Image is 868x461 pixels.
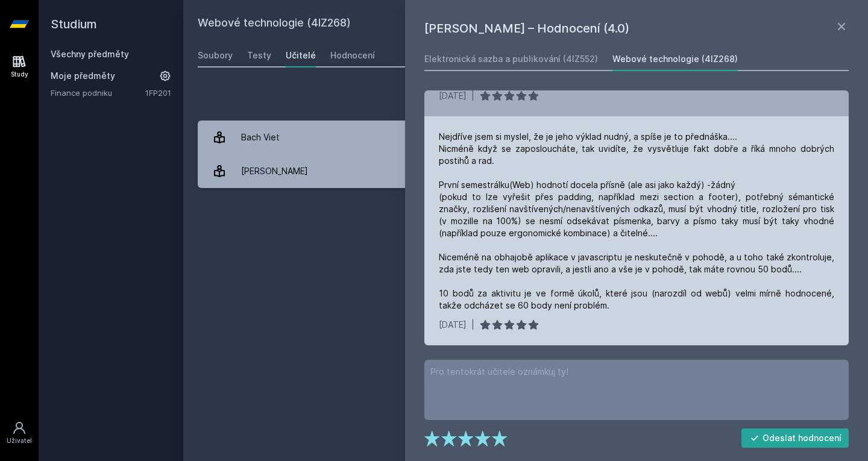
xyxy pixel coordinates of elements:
[286,43,316,67] a: Učitelé
[11,70,28,79] div: Study
[51,49,129,59] a: Všechny předměty
[198,121,854,154] a: Bach Viet 8 hodnocení 2.3
[330,43,375,67] a: Hodnocení
[51,87,145,99] a: Finance podniku
[198,154,854,188] a: [PERSON_NAME] 4 hodnocení 4.0
[247,43,271,67] a: Testy
[2,48,36,85] a: Study
[247,49,271,61] div: Testy
[241,159,308,183] div: [PERSON_NAME]
[330,49,375,61] div: Hodnocení
[198,49,233,61] div: Soubory
[145,88,171,98] a: 1FP201
[51,70,115,82] span: Moje předměty
[241,125,280,149] div: Bach Viet
[471,90,474,102] div: |
[198,43,233,67] a: Soubory
[439,131,834,312] div: Nejdříve jsem si myslel, že je jeho výklad nudný, a spíše je to přednáška.... Nicméně když se zap...
[198,14,719,34] h2: Webové technologie (4IZ268)
[286,49,316,61] div: Učitelé
[439,90,467,102] div: [DATE]
[7,436,32,445] div: Uživatel
[2,415,36,451] a: Uživatel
